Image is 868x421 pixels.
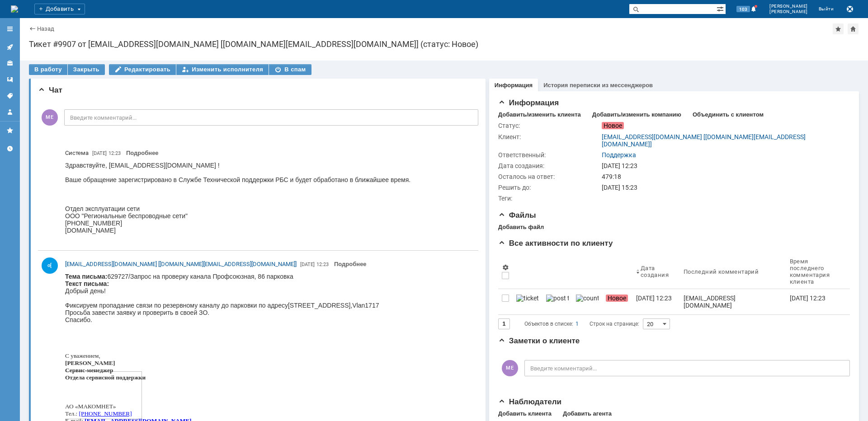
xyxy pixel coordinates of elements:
[680,289,786,314] a: [EMAIL_ADDRESS][DOMAIN_NAME] [[DOMAIN_NAME][EMAIL_ADDRESS][DOMAIN_NAME]]: Тема письма: 629727/Зап...
[38,86,62,94] span: Чат
[769,9,808,14] span: [PERSON_NAME]
[546,295,569,302] img: post ticket.png
[108,150,121,156] span: 12:23
[632,289,680,314] a: [DATE] 12:23
[11,5,18,13] img: logo
[11,5,18,13] a: Перейти на домашнюю страницу
[498,211,536,220] span: Файлы
[3,105,17,119] a: Мой профиль
[524,318,639,329] i: Строк на странице:
[572,289,602,314] a: counter.png
[498,151,600,159] div: Ответственный:
[524,321,573,327] span: Объектов в списке:
[498,224,544,231] div: Добавить файл
[498,173,600,180] div: Осталось на ответ:
[602,184,637,191] span: [DATE] 15:23
[592,111,681,118] div: Добавить/изменить компанию
[684,268,759,275] div: Последний комментарий
[3,40,17,54] a: Активности
[3,72,17,87] a: Шаблоны комментариев
[65,261,297,267] span: [EMAIL_ADDRESS][DOMAIN_NAME] [[DOMAIN_NAME][EMAIL_ADDRESS][DOMAIN_NAME]]
[786,254,843,289] th: Время последнего комментария клиента
[3,89,17,103] a: Теги
[542,289,572,314] a: post ticket.png
[602,133,806,148] a: [EMAIL_ADDRESS][DOMAIN_NAME] [[DOMAIN_NAME][EMAIL_ADDRESS][DOMAIN_NAME]]
[65,149,89,158] span: Система
[602,162,844,169] div: [DATE] 12:23
[736,6,750,12] span: 103
[498,337,580,345] span: Заметки о клиенте
[19,145,126,151] a: [EMAIL_ADDRESS][DOMAIN_NAME]
[502,360,518,376] span: МЕ
[223,29,287,36] span: [STREET_ADDRESS],
[29,40,859,49] div: Тикет #9907 от [EMAIL_ADDRESS][DOMAIN_NAME] [[DOMAIN_NAME][EMAIL_ADDRESS][DOMAIN_NAME]] (статус: ...
[334,261,367,267] a: Подробнее
[844,4,855,14] button: Сохранить лог
[41,152,46,159] span: ru
[16,145,126,151] span: :
[786,289,843,314] a: [DATE] 12:23
[636,295,672,302] div: [DATE] 12:23
[498,162,600,169] div: Дата создания:
[65,150,89,156] span: Система
[833,23,844,34] div: Добавить в избранное
[316,262,329,267] span: 12:23
[495,82,533,89] a: Информация
[14,137,67,144] a: [PHONE_NUMBER]
[576,295,599,302] img: counter.png
[498,111,581,118] div: Добавить/изменить клиента
[300,262,315,267] span: [DATE]
[498,239,613,248] span: Все активности по клиенту
[3,56,17,70] a: Клиенты
[576,318,579,329] div: 1
[641,265,669,278] div: Дата создания
[790,258,832,285] div: Время последнего комментария клиента
[498,98,559,107] span: Информация
[34,4,85,14] div: Добавить
[602,173,844,180] div: 479:18
[4,145,5,151] span: -
[602,289,632,314] a: Новое
[92,150,107,156] span: [DATE]
[498,410,552,417] div: Добавить клиента
[498,122,600,129] div: Статус:
[790,295,826,302] div: [DATE] 12:23
[37,25,54,32] a: Назад
[543,82,653,89] a: История переписки из мессенджеров
[848,23,859,34] div: Сделать домашней страницей
[502,264,509,271] span: Настройки
[42,109,58,126] span: МЕ
[13,152,14,159] span: .
[6,145,17,151] span: mail
[513,289,542,314] a: ticket_notification.png
[498,184,600,191] div: Решить до:
[563,410,612,417] div: Добавить агента
[498,133,600,140] div: Клиент:
[769,4,808,9] span: [PERSON_NAME]
[498,398,561,406] span: Наблюдатели
[717,4,726,13] span: Расширенный поиск
[516,295,539,302] img: ticket_notification.png
[602,122,624,129] span: Новое
[498,195,600,202] div: Теги:
[65,260,297,269] a: [EMAIL_ADDRESS][DOMAIN_NAME] [[DOMAIN_NAME][EMAIL_ADDRESS][DOMAIN_NAME]]
[126,150,159,156] a: Подробнее
[693,111,764,118] div: Объединить с клиентом
[606,295,628,302] span: Новое
[14,152,40,159] span: macomnet
[602,151,636,159] a: Поддержка
[632,254,680,289] th: Дата создания
[40,152,41,159] span: .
